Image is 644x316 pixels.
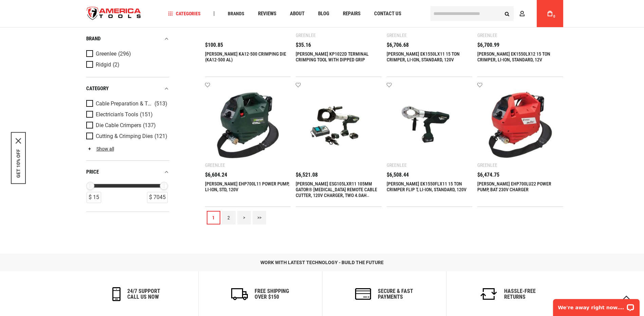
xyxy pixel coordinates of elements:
[378,288,413,300] h6: secure & fast payments
[287,9,308,18] a: About
[81,1,147,26] img: America Tools
[477,172,499,178] span: $6,474.75
[118,51,131,57] span: (296)
[165,9,204,18] a: Categories
[237,211,251,224] a: >
[96,51,116,57] span: Greenlee
[553,15,555,18] span: 0
[86,61,168,68] a: Ridgid (2)
[140,112,153,118] span: (151)
[205,181,289,192] a: [PERSON_NAME] EHP700L11 POWER PUMP, LI-ION, STD, 120V
[225,9,247,18] a: Brands
[96,62,111,68] span: Ridgid
[86,122,168,129] a: Die Cable Crimpers (137)
[302,89,375,161] img: GREENLEE ESG105LXR11 105MM GATOR® GUILLOTINE REMOTE CABLE CUTTER, 120V CHARGER, TWO 4.0AH BATTERIES
[374,11,401,16] span: Contact Us
[228,11,244,16] span: Brands
[87,192,101,203] div: $ 15
[86,27,169,212] div: Product Filters
[290,11,305,16] span: About
[387,33,407,38] div: Greenlee
[81,1,147,26] a: store logo
[549,295,644,316] iframe: LiveChat chat widget
[16,138,21,144] button: Close
[255,288,289,300] h6: Free Shipping Over $150
[86,111,168,118] a: Electrician's Tools (151)
[296,51,369,62] a: [PERSON_NAME] KP1022D TERMINAL CRIMPING TOOL WITH DIPPED GRIP
[258,11,276,16] span: Reviews
[207,211,220,224] a: 1
[484,89,556,161] img: GREENLEE EHP700LU22 POWER PUMP, BAT 230V CHARGER
[86,100,168,107] a: Cable Preparation & Termination (513)
[96,122,141,129] span: Die Cable Crimpers
[387,42,409,48] span: $6,706.68
[86,84,169,93] div: category
[340,9,364,18] a: Repairs
[86,34,169,43] div: Brand
[16,138,21,144] svg: close icon
[205,172,227,178] span: $6,604.24
[387,181,466,192] a: [PERSON_NAME] EK1550FLX11 15 TON CRIMPER FLIP T, LI-ION, STANDARD, 120V
[205,51,286,62] a: [PERSON_NAME] KA12-500 CRIMPING DIE (KA12-500 AL)
[255,9,279,18] a: Reviews
[371,9,404,18] a: Contact Us
[296,33,316,38] div: Greenlee
[96,101,153,107] span: Cable Preparation & Termination
[253,211,266,224] a: >>
[113,62,119,68] span: (2)
[501,7,514,20] button: Search
[154,101,167,107] span: (513)
[387,162,407,168] div: Greenlee
[477,42,499,48] span: $6,700.99
[477,51,550,62] a: [PERSON_NAME] EK1550LX12 15 TON CRIMPER, LI-ION, STANDARD, 12V
[318,11,329,16] span: Blog
[127,288,160,300] h6: 24/7 support call us now
[154,134,167,139] span: (121)
[387,51,460,62] a: [PERSON_NAME] EK1550LX11 15 TON CRIMPER, LI-ION, STANDARD, 120V
[143,123,156,129] span: (137)
[387,172,409,178] span: $6,508.44
[86,167,169,177] div: price
[315,9,332,18] a: Blog
[504,288,536,300] h6: Hassle-Free Returns
[343,11,361,16] span: Repairs
[296,172,318,178] span: $6,521.08
[296,181,377,204] a: [PERSON_NAME] ESG105LXR11 105MM GATOR® [MEDICAL_DATA] REMOTE CABLE CUTTER, 120V CHARGER, TWO 4.0A...
[393,89,466,161] img: GREENLEE EK1550FLX11 15 TON CRIMPER FLIP T, LI-ION, STANDARD, 120V
[96,133,153,139] span: Cutting & Crimping Dies
[477,162,497,168] div: Greenlee
[96,112,138,118] span: Electrician's Tools
[86,50,168,58] a: Greenlee (296)
[205,42,223,48] span: $100.85
[147,192,168,203] div: $ 7045
[86,146,114,152] a: Show all
[222,211,236,224] a: 2
[168,11,201,16] span: Categories
[296,42,311,48] span: $35.16
[16,149,21,178] button: GET 10% OFF
[477,181,551,192] a: [PERSON_NAME] EHP700LU22 POWER PUMP, BAT 230V CHARGER
[477,33,497,38] div: Greenlee
[205,162,225,168] div: Greenlee
[212,89,284,161] img: GREENLEE EHP700L11 POWER PUMP, LI-ION, STD, 120V
[86,133,168,140] a: Cutting & Crimping Dies (121)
